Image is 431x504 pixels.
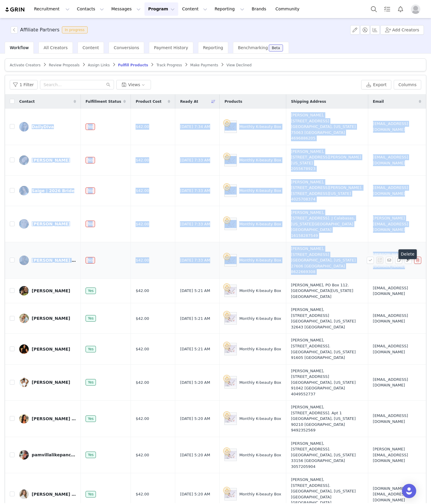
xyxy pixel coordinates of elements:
[203,45,223,50] span: Reporting
[86,315,96,322] span: Yes
[225,187,237,195] img: Product Image
[373,446,419,464] span: [PERSON_NAME][EMAIL_ADDRESS][DOMAIN_NAME]
[19,314,76,323] a: [PERSON_NAME]
[19,99,35,104] span: Contact
[291,233,363,239] div: 16158287549
[136,257,149,263] span: $42.00
[291,179,363,202] div: [PERSON_NAME], [STREET_ADDRESS][PERSON_NAME]. [STREET_ADDRESS][US_STATE]
[86,288,96,294] span: Yes
[19,186,29,195] img: 86114a87-bf9d-4084-a134-d919f5f5e18a.jpg
[49,63,80,67] span: Review Proposals
[19,414,29,423] img: 8246c703-a79f-483a-a067-146def483bf3--s.jpg
[44,45,67,50] span: All Creators
[394,80,421,89] button: Columns
[114,45,139,50] span: Conversions
[225,220,237,228] img: Product Image
[19,186,76,195] a: Saige | 2026 Bride
[32,124,54,129] div: DailyDiva
[10,63,41,67] span: Activate Creators
[291,135,363,141] div: 4696886205
[19,219,76,229] a: [PERSON_NAME]
[272,46,280,50] div: Beta
[225,287,237,295] img: Product Image
[154,45,188,50] span: Payment History
[291,166,363,172] div: 2055678923
[373,185,419,196] span: [EMAIL_ADDRESS][DOMAIN_NAME]
[19,450,76,460] a: pamvillalikepancho
[239,221,281,227] div: Monthly K-beauty Box
[225,156,237,164] img: Product Image
[156,63,182,67] span: Track Progress
[291,246,363,275] div: [PERSON_NAME], [STREET_ADDRESS] [GEOGRAPHIC_DATA], [US_STATE] 27606 [GEOGRAPHIC_DATA]
[239,452,281,458] div: Monthly K-beauty Box
[239,491,281,497] div: Monthly K-beauty Box
[116,80,151,89] button: Views
[225,345,237,353] img: Product Image
[291,404,363,433] div: [PERSON_NAME], [STREET_ADDRESS]. Apt 1 [GEOGRAPHIC_DATA], [US_STATE] 90210 [GEOGRAPHIC_DATA]
[86,491,96,497] span: Yes
[373,486,419,503] span: [DOMAIN_NAME][EMAIL_ADDRESS][DOMAIN_NAME]
[136,491,149,497] span: $42.00
[272,2,306,16] a: Community
[136,346,149,352] span: $42.00
[86,346,96,352] span: Yes
[291,149,363,172] div: [PERSON_NAME], [STREET_ADDRESS][PERSON_NAME][US_STATE]
[19,344,76,354] a: [PERSON_NAME]
[402,484,416,498] div: Open Intercom Messenger
[32,347,70,351] div: [PERSON_NAME]
[118,63,148,67] span: Fulfill Products
[180,452,210,458] span: [DATE] 5:20 AM
[32,452,76,457] div: pamvillalikepancho
[86,452,96,458] span: Yes
[108,2,144,16] button: Messages
[398,249,417,259] div: Delete
[291,269,363,275] div: 8622669308
[373,377,419,388] span: [EMAIL_ADDRESS][DOMAIN_NAME]
[239,188,281,194] div: Monthly K-beauty Box
[224,99,242,104] span: Products
[32,188,74,193] div: Saige | 2026 Bride
[291,282,363,300] div: [PERSON_NAME], PO Box 112. [GEOGRAPHIC_DATA][US_STATE] [GEOGRAPHIC_DATA]
[180,416,210,422] span: [DATE] 5:20 AM
[136,157,149,163] span: $42.00
[19,286,76,296] a: [PERSON_NAME]
[291,99,326,104] span: Shipping Address
[19,155,29,165] img: dbe57231-8b08-47da-854e-2856ef36fe16.jpg
[19,219,29,229] img: b38721b8-94ee-4058-92a0-061e1d9ef11a.jpg
[373,413,419,424] span: [EMAIL_ADDRESS][DOMAIN_NAME]
[19,122,29,131] img: ee34a471-169f-4c43-ac87-4d2a4e29afd4.jpg
[40,80,114,89] input: Search...
[180,380,210,386] span: [DATE] 5:20 AM
[373,285,419,297] span: [EMAIL_ADDRESS][DOMAIN_NAME]
[225,415,237,423] img: Product Image
[136,316,149,322] span: $42.00
[19,489,76,499] a: [PERSON_NAME] | Faith | Clean Beauty | Former Model
[5,7,25,12] img: grin logo
[239,124,281,130] div: Monthly K-beauty Box
[373,121,419,132] span: [EMAIL_ADDRESS][DOMAIN_NAME]
[86,99,121,104] span: Fulfillment Status
[373,154,419,166] span: [EMAIL_ADDRESS][DOMAIN_NAME]
[88,63,110,67] span: Assign Links
[32,380,70,385] div: [PERSON_NAME]
[19,256,76,265] a: [PERSON_NAME] 🍉
[136,188,149,194] span: $42.00
[136,221,149,227] span: $42.00
[239,380,281,386] div: Monthly K-beauty Box
[19,414,76,423] a: [PERSON_NAME] 🕊️
[239,288,281,294] div: Monthly K-beauty Box
[367,2,380,16] button: Search
[225,314,237,322] img: Product Image
[238,45,268,50] span: Benchmarking
[239,346,281,352] div: Monthly K-beauty Box
[180,288,210,294] span: [DATE] 5:21 AM
[73,2,107,16] button: Contacts
[86,187,95,194] span: No
[19,344,29,354] img: e5ce0699-eb46-4e5b-99f1-93fb69809f29--s.jpg
[225,256,237,264] img: Product Image
[239,157,281,163] div: Monthly K-beauty Box
[32,258,76,263] div: [PERSON_NAME] 🍉
[386,257,395,264] span: Send Email
[19,155,76,165] a: [PERSON_NAME]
